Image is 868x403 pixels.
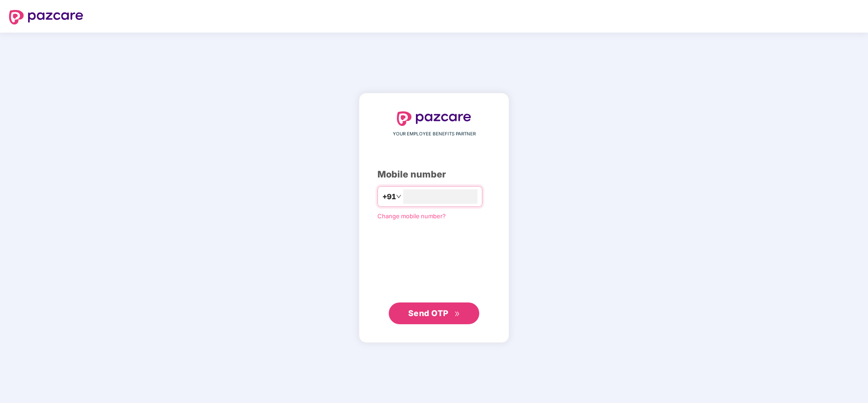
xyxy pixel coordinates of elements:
[377,212,446,220] a: Change mobile number?
[9,10,83,24] img: logo
[408,308,448,318] span: Send OTP
[382,191,396,202] span: +91
[396,194,401,199] span: down
[397,111,471,126] img: logo
[389,302,479,324] button: Send OTPdouble-right
[377,168,491,182] div: Mobile number
[454,311,460,317] span: double-right
[393,130,476,138] span: YOUR EMPLOYEE BENEFITS PARTNER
